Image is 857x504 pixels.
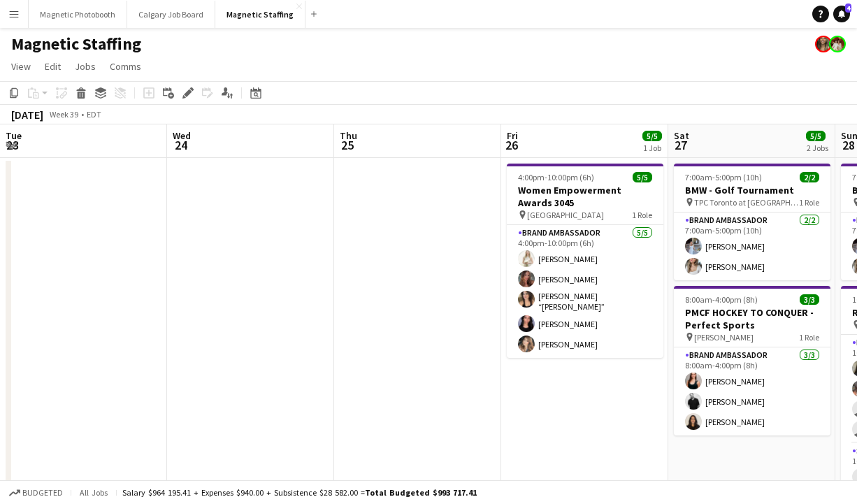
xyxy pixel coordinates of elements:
[122,487,477,498] div: Salary $964 195.41 + Expenses $940.00 + Subsistence $28 582.00 =
[11,34,141,55] h1: Magnetic Staffing
[29,1,127,28] button: Magnetic Photobooth
[171,137,191,153] span: 24
[77,487,110,498] span: All jobs
[507,184,663,209] h3: Women Empowerment Awards 3045
[340,129,357,142] span: Thu
[674,213,830,280] app-card-role: Brand Ambassador2/27:00am-5:00pm (10h)[PERSON_NAME][PERSON_NAME]
[518,172,594,182] span: 4:00pm-10:00pm (6h)
[674,347,830,435] app-card-role: Brand Ambassador3/38:00am-4:00pm (8h)[PERSON_NAME][PERSON_NAME][PERSON_NAME]
[215,1,305,28] button: Magnetic Staffing
[505,137,518,153] span: 26
[642,131,662,141] span: 5/5
[633,172,652,182] span: 5/5
[11,108,43,122] div: [DATE]
[365,487,477,498] span: Total Budgeted $993 717.41
[45,60,61,73] span: Edit
[694,332,754,343] span: [PERSON_NAME]
[69,57,101,75] a: Jobs
[694,197,799,208] span: TPC Toronto at [GEOGRAPHIC_DATA]
[3,137,22,153] span: 23
[11,60,31,73] span: View
[75,60,96,73] span: Jobs
[643,143,661,153] div: 1 Job
[507,164,663,358] app-job-card: 4:00pm-10:00pm (6h)5/5Women Empowerment Awards 3045 [GEOGRAPHIC_DATA]1 RoleBrand Ambassador5/54:0...
[507,129,518,142] span: Fri
[507,225,663,358] app-card-role: Brand Ambassador5/54:00pm-10:00pm (6h)[PERSON_NAME][PERSON_NAME][PERSON_NAME] “[PERSON_NAME]” [PE...
[6,129,22,142] span: Tue
[22,488,63,498] span: Budgeted
[338,137,357,153] span: 25
[815,36,832,52] app-user-avatar: Bianca Fantauzzi
[800,172,819,182] span: 2/2
[6,57,36,75] a: View
[845,3,851,13] span: 4
[7,485,65,501] button: Budgeted
[833,6,850,22] a: 4
[39,57,66,75] a: Edit
[685,294,758,305] span: 8:00am-4:00pm (8h)
[527,210,604,220] span: [GEOGRAPHIC_DATA]
[104,57,147,75] a: Comms
[46,109,81,120] span: Week 39
[674,129,689,142] span: Sat
[829,36,846,52] app-user-avatar: Kara & Monika
[806,131,826,141] span: 5/5
[632,210,652,220] span: 1 Role
[800,294,819,305] span: 3/3
[674,286,830,435] app-job-card: 8:00am-4:00pm (8h)3/3PMCF HOCKEY TO CONQUER - Perfect Sports [PERSON_NAME]1 RoleBrand Ambassador3...
[110,60,141,73] span: Comms
[674,184,830,196] h3: BMW - Golf Tournament
[672,137,689,153] span: 27
[799,332,819,343] span: 1 Role
[674,306,830,331] h3: PMCF HOCKEY TO CONQUER - Perfect Sports
[127,1,215,28] button: Calgary Job Board
[685,172,762,182] span: 7:00am-5:00pm (10h)
[674,164,830,280] app-job-card: 7:00am-5:00pm (10h)2/2BMW - Golf Tournament TPC Toronto at [GEOGRAPHIC_DATA]1 RoleBrand Ambassado...
[173,129,191,142] span: Wed
[807,143,828,153] div: 2 Jobs
[87,109,101,120] div: EDT
[799,197,819,208] span: 1 Role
